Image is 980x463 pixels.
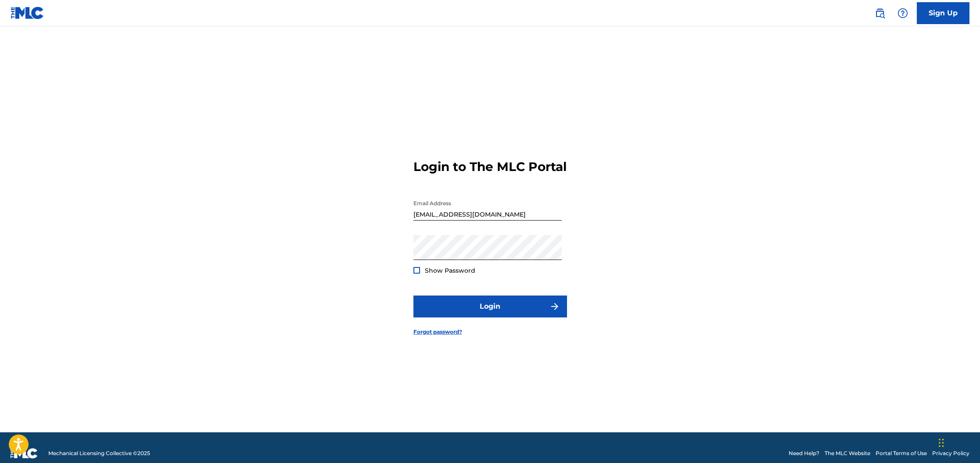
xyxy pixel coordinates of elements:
[897,8,908,18] img: help
[894,4,912,22] div: Help
[11,448,38,459] img: logo
[413,296,567,317] button: Login
[789,449,819,457] a: Need Help?
[939,430,944,456] div: Drag
[825,449,870,457] a: The MLC Website
[425,267,475,274] span: Show Password
[917,2,969,24] a: Sign Up
[936,421,980,463] iframe: Chat Widget
[875,8,885,18] img: search
[413,159,567,175] h3: Login to The MLC Portal
[932,449,969,457] a: Privacy Policy
[876,449,927,457] a: Portal Terms of Use
[48,449,150,457] span: Mechanical Licensing Collective © 2025
[11,7,44,19] img: MLC Logo
[871,4,889,22] a: Public Search
[413,328,462,336] a: Forgot password?
[549,301,560,312] img: f7272a7cc735f4ea7f67.svg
